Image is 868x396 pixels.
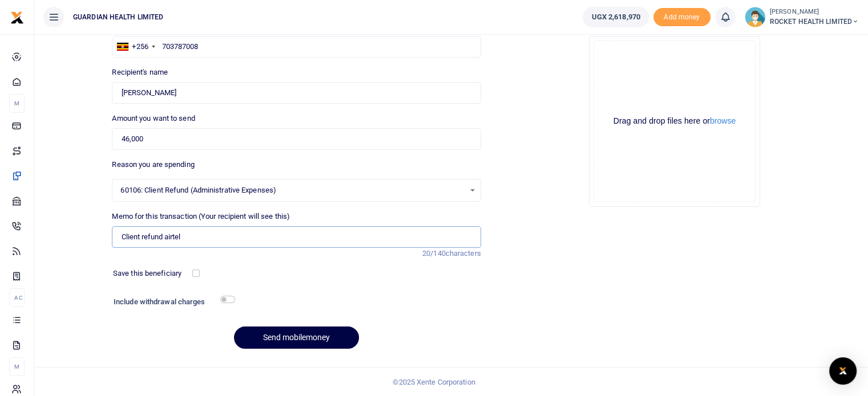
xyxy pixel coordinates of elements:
[594,116,755,126] div: Drag and drop files here or
[578,7,653,27] li: Wallet ballance
[112,159,194,170] label: Reason you are spending
[120,185,464,196] span: 60106: Client Refund (Administrative Expenses)
[10,11,24,25] img: logo-small
[446,249,481,258] span: characters
[653,12,710,21] a: Add money
[234,326,359,349] button: Send mobilemoney
[9,288,25,307] li: Ac
[591,11,640,23] span: UGX 2,618,970
[770,17,859,27] span: ROCKET HEALTH LIMITED
[745,7,765,27] img: profile-user
[745,7,859,27] a: profile-user [PERSON_NAME] ROCKET HEALTH LIMITED
[9,357,25,376] li: M
[112,36,481,58] input: Enter phone number
[112,82,481,104] input: Loading name...
[112,128,481,150] input: UGX
[112,67,168,78] label: Recipient's name
[112,211,290,222] label: Memo for this transaction (Your recipient will see this)
[9,94,25,113] li: M
[653,8,710,27] span: Add money
[112,113,195,124] label: Amount you want to send
[770,7,859,17] small: [PERSON_NAME]
[132,41,148,52] div: +256
[68,12,168,22] span: GUARDIAN HEALTH LIMITED
[113,268,181,279] label: Save this beneficiary
[422,249,446,258] span: 20/140
[583,7,648,27] a: UGX 2,618,970
[10,13,24,21] a: logo-small logo-large logo-large
[710,117,736,125] button: browse
[114,297,230,307] h6: Include withdrawal charges
[653,8,710,27] li: Toup your wallet
[112,36,158,57] div: Uganda: +256
[112,226,481,248] input: Enter extra information
[829,357,857,385] div: Open Intercom Messenger
[589,36,760,207] div: File Uploader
